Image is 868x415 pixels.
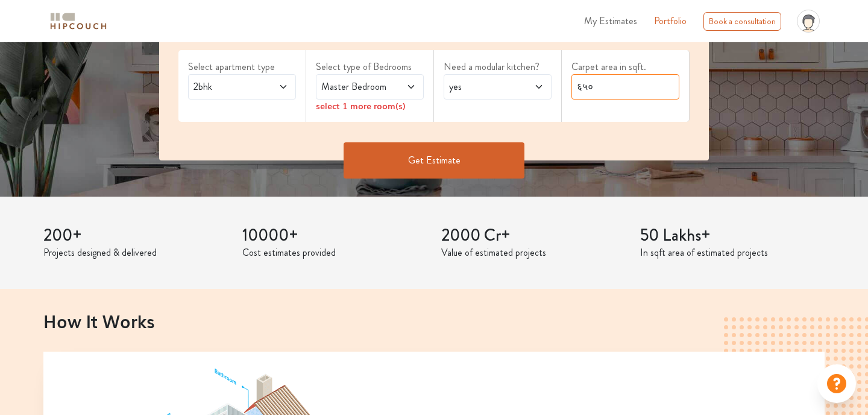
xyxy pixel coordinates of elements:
[654,14,687,28] a: Portfolio
[43,246,228,260] p: Projects designed & delivered
[242,226,427,246] h3: 10000+
[188,60,296,74] label: Select apartment type
[703,12,781,31] div: Book a consultation
[242,246,427,260] p: Cost estimates provided
[191,80,264,94] span: 2bhk
[316,60,424,74] label: Select type of Bedrooms
[319,80,392,94] span: Master Bedroom
[447,80,520,94] span: yes
[316,100,424,112] div: select 1 more room(s)
[640,226,825,246] h3: 50 Lakhs+
[43,311,825,331] h2: How It Works
[584,14,637,28] span: My Estimates
[571,74,679,100] input: Enter area sqft
[571,60,679,74] label: Carpet area in sqft.
[444,60,552,74] label: Need a modular kitchen?
[43,226,228,246] h3: 200+
[640,246,825,260] p: In sqft area of estimated projects
[344,142,524,179] button: Get Estimate
[441,226,626,246] h3: 2000 Cr+
[48,11,108,32] img: logo-horizontal.svg
[48,8,108,35] span: logo-horizontal.svg
[441,246,626,260] p: Value of estimated projects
